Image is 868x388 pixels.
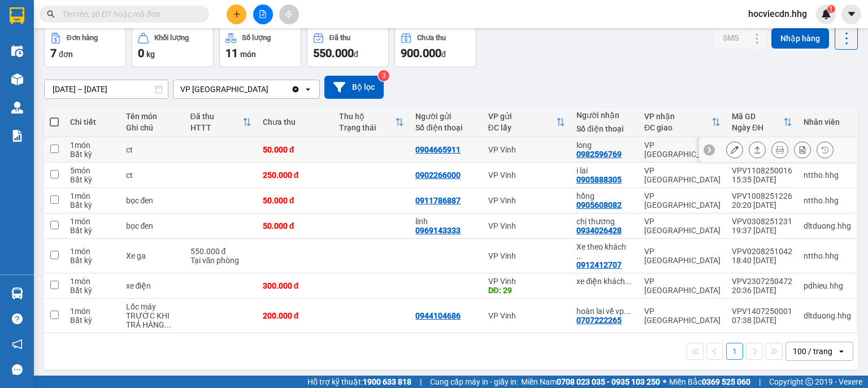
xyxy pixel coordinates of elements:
[12,339,23,350] span: notification
[663,380,666,384] span: ⚪️
[59,50,73,59] span: đơn
[488,277,566,286] div: VP Vinh
[732,175,792,184] div: 15:35 [DATE]
[313,46,354,60] span: 550.000
[847,9,857,19] span: caret-down
[21,38,103,67] span: 42 [PERSON_NAME] - Vinh - [GEOGRAPHIC_DATA]
[417,34,446,42] div: Chưa thu
[285,10,293,18] span: aim
[190,123,242,132] div: HTTT
[644,166,721,184] div: VP [GEOGRAPHIC_DATA]
[70,166,115,175] div: 5 món
[576,251,583,260] span: ...
[714,28,748,48] button: SMS
[62,8,196,20] input: Tìm tên, số ĐT hoặc mã đơn
[35,82,92,107] strong: PHIẾU GỬI HÀNG
[821,9,831,19] img: icon-new-feature
[190,256,251,265] div: Tại văn phòng
[70,117,115,127] div: Chi tiết
[45,80,168,98] input: Select a date range.
[394,27,476,67] button: Chưa thu900.000đ
[576,111,633,120] div: Người nhận
[644,247,721,265] div: VP [GEOGRAPHIC_DATA]
[303,85,313,94] svg: open
[644,217,721,235] div: VP [GEOGRAPHIC_DATA]
[70,150,115,159] div: Bất kỳ
[333,107,410,137] th: Toggle SortBy
[70,247,115,256] div: 1 món
[732,217,792,226] div: VPV0308251231
[263,145,328,154] div: 50.000 đ
[339,123,395,132] div: Trạng thái
[354,50,358,59] span: đ
[829,5,833,13] span: 1
[488,171,566,180] div: VP Vinh
[415,217,476,226] div: linh
[233,10,241,18] span: plus
[732,226,792,235] div: 19:37 [DATE]
[70,316,115,325] div: Bất kỳ
[12,364,23,375] span: message
[263,221,328,230] div: 50.000 đ
[576,226,622,235] div: 0934026428
[242,34,271,42] div: Số lượng
[732,191,792,200] div: VPV1008251226
[576,166,633,175] div: i lai
[644,112,711,121] div: VP nhận
[732,123,783,132] div: Ngày ĐH
[732,247,792,256] div: VPV0208251042
[279,5,299,24] button: aim
[185,107,257,137] th: Toggle SortBy
[190,247,251,256] div: 550.000 đ
[11,45,23,57] img: warehouse-icon
[420,376,422,388] span: |
[415,112,476,121] div: Người gửi
[521,376,660,388] span: Miền Nam
[11,287,23,299] img: warehouse-icon
[625,277,632,286] span: ...
[415,196,461,205] div: 0911786887
[70,286,115,295] div: Bất kỳ
[70,307,115,316] div: 1 món
[732,277,792,286] div: VPV2307250472
[28,11,99,36] strong: HÃNG XE HẢI HOÀNG GIA
[441,50,446,59] span: đ
[324,76,384,99] button: Bộ lọc
[488,311,566,320] div: VP Vinh
[739,7,816,21] span: hocviecdn.hhg
[804,221,851,230] div: dltduong.hhg
[70,191,115,200] div: 1 món
[415,226,461,235] div: 0969143333
[70,226,115,235] div: Bất kỳ
[70,217,115,226] div: 1 món
[771,28,829,49] button: Nhập hàng
[644,191,721,210] div: VP [GEOGRAPHIC_DATA]
[793,346,832,357] div: 100 / trang
[401,46,441,60] span: 900.000
[263,171,328,180] div: 250.000 đ
[307,27,389,67] button: Đã thu550.000đ
[263,117,328,127] div: Chưa thu
[225,46,238,60] span: 11
[644,141,721,159] div: VP [GEOGRAPHIC_DATA]
[126,302,179,311] div: Lốc máy
[126,123,179,132] div: Ghi chú
[557,377,660,386] strong: 0708 023 035 - 0935 103 250
[576,191,633,200] div: hồng
[70,256,115,265] div: Bất kỳ
[644,277,721,295] div: VP [GEOGRAPHIC_DATA]
[240,50,256,59] span: món
[70,175,115,184] div: Bất kỳ
[841,5,861,24] button: caret-down
[732,112,783,121] div: Mã GD
[70,141,115,150] div: 1 món
[576,124,633,133] div: Số điện thoại
[702,377,750,386] strong: 0369 525 060
[644,123,711,132] div: ĐC giao
[749,141,766,158] div: Giao hàng
[576,260,622,269] div: 0912412707
[576,200,622,210] div: 0905608082
[154,34,189,42] div: Khối lượng
[190,112,242,121] div: Đã thu
[488,221,566,230] div: VP Vinh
